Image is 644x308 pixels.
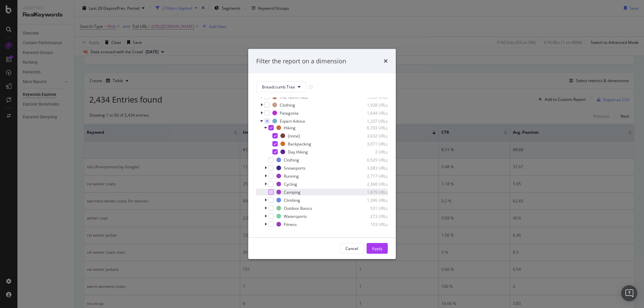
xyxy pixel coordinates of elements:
[384,57,388,66] div: times
[284,157,299,163] div: Clothing
[355,189,388,195] div: 1,879 URLs
[621,285,637,301] div: Open Intercom Messenger
[284,197,300,203] div: Climbing
[345,246,358,251] div: Cancel
[355,222,388,227] div: 103 URLs
[355,118,388,124] div: 1,237 URLs
[355,165,388,171] div: 3,683 URLs
[355,181,388,187] div: 2,368 URLs
[284,205,312,211] div: Outdoor Basics
[284,125,296,131] div: Hiking
[288,141,311,147] div: Backpacking
[280,118,305,124] div: Expert Advice
[355,133,388,139] div: 3,632 URLs
[284,165,306,171] div: Snowsports
[355,173,388,179] div: 2,717 URLs
[262,84,295,90] span: Breadcrumb Tree
[280,102,295,108] div: Clothing
[284,213,307,219] div: Watersports
[355,157,388,163] div: 6,529 URLs
[355,205,388,211] div: 531 URLs
[355,149,388,155] div: 3 URLs
[284,173,299,179] div: Running
[355,102,388,108] div: 1,928 URLs
[280,110,299,116] div: Patagonia
[355,213,388,219] div: 273 URLs
[288,133,300,139] div: [none]
[372,246,382,251] div: Apply
[288,149,308,155] div: Day Hiking
[367,243,388,254] button: Apply
[256,81,306,92] button: Breadcrumb Tree
[355,141,388,147] div: 3,071 URLs
[355,110,388,116] div: 1,644 URLs
[340,243,364,254] button: Cancel
[284,181,297,187] div: Cycling
[256,57,346,66] div: Filter the report on a dimension
[284,222,297,227] div: Fitness
[284,189,301,195] div: Camping
[355,197,388,203] div: 1,396 URLs
[355,125,388,131] div: 6,703 URLs
[248,49,396,259] div: modal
